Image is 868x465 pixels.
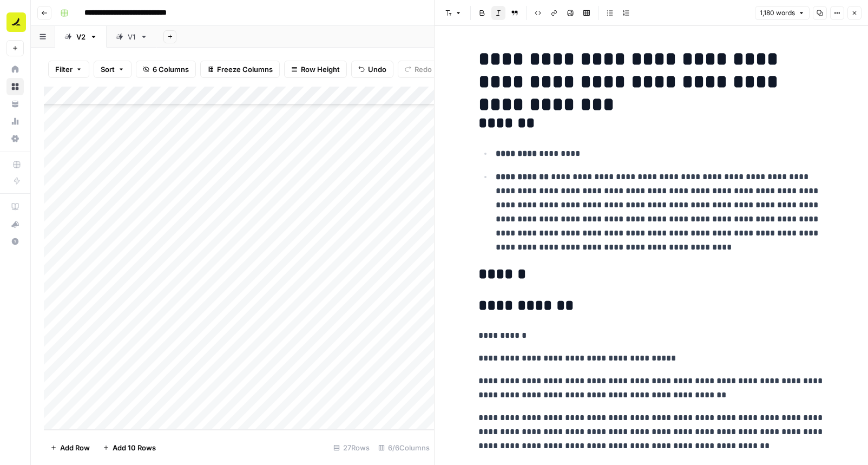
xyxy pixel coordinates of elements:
[6,130,24,147] a: Settings
[6,12,26,32] img: Ramp Logo
[48,61,89,78] button: Filter
[7,216,23,232] div: What's new?
[153,64,189,75] span: 6 Columns
[398,61,439,78] button: Redo
[55,26,107,48] a: V2
[6,95,24,113] a: Your Data
[113,442,156,453] span: Add 10 Rows
[60,442,90,453] span: Add Row
[217,64,273,75] span: Freeze Columns
[136,61,196,78] button: 6 Columns
[368,64,386,75] span: Undo
[200,61,280,78] button: Freeze Columns
[374,439,434,456] div: 6/6 Columns
[55,64,73,75] span: Filter
[415,64,432,75] span: Redo
[76,31,86,42] div: V2
[6,78,24,95] a: Browse
[6,9,24,36] button: Workspace: Ramp
[284,61,347,78] button: Row Height
[107,26,157,48] a: V1
[301,64,340,75] span: Row Height
[128,31,136,42] div: V1
[329,439,374,456] div: 27 Rows
[6,113,24,130] a: Usage
[760,8,795,18] span: 1,180 words
[6,215,24,233] button: What's new?
[6,233,24,250] button: Help + Support
[6,61,24,78] a: Home
[6,198,24,215] a: AirOps Academy
[101,64,115,75] span: Sort
[44,439,96,456] button: Add Row
[351,61,393,78] button: Undo
[94,61,131,78] button: Sort
[96,439,162,456] button: Add 10 Rows
[755,6,810,20] button: 1,180 words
